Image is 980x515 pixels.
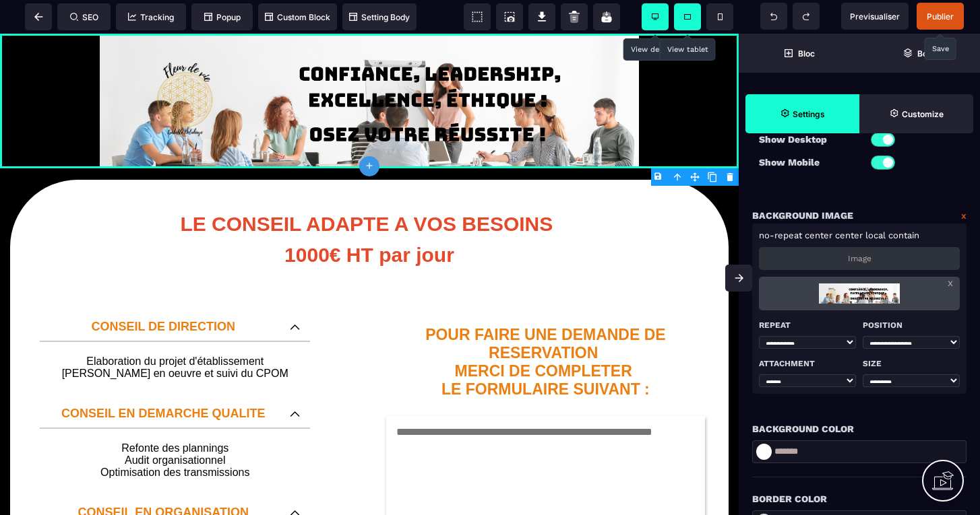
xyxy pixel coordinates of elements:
span: Previsualiser [850,11,900,22]
span: Preview [841,3,909,30]
span: no-repeat [759,230,802,240]
p: CONSEIL EN ORGANISATION [50,472,276,486]
p: Image [848,254,871,263]
p: CONSEIL EN DEMARCHE QUALITE [50,373,276,387]
span: Publier [927,11,954,22]
span: Screenshot [496,3,523,30]
span: Open Style Manager [859,94,973,133]
div: Background Color [752,421,967,437]
strong: Bloc [798,48,815,59]
p: Attachment [759,355,856,372]
span: Open Blocks [739,34,859,73]
p: Repeat [759,317,856,333]
span: Setting Body [349,12,410,22]
span: SEO [70,12,98,22]
b: LE CONSEIL ADAPTE A VOS BESOINS 1000€ HT par jour [180,179,558,232]
span: Settings [745,94,859,133]
p: Position [863,317,960,333]
div: Border Color [752,491,967,507]
p: Refonte des plannings Audit organisationnel Optimisation des transmissions [53,409,297,445]
span: View components [464,3,491,30]
span: contain [888,230,919,240]
p: Size [863,355,960,372]
p: CONSEIL DE DIRECTION [50,286,276,300]
a: x [961,207,967,224]
strong: Settings [793,109,825,119]
img: loading [819,277,899,310]
p: Show Desktop [759,131,859,147]
a: x [948,277,953,289]
span: center center [805,230,863,240]
p: Elaboration du projet d'établissement [PERSON_NAME] en oeuvre et suivi du CPOM [53,322,297,346]
span: local [865,230,886,240]
b: POUR FAIRE UNE DEMANDE DE RESERVATION MERCI DE COMPLETER LE FORMULAIRE SUIVANT : [425,292,670,364]
span: Popup [204,12,241,22]
span: Open Layer Manager [859,34,980,73]
p: Background Image [752,207,853,224]
strong: Body [917,48,937,59]
strong: Customize [902,109,944,119]
p: Show Mobile [759,154,859,170]
span: Tracking [128,12,174,22]
span: Custom Block [265,12,330,22]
